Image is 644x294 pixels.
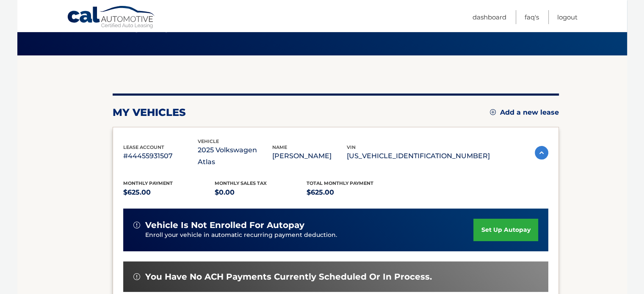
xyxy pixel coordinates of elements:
[198,138,219,144] span: vehicle
[272,144,287,150] span: name
[145,220,304,231] span: vehicle is not enrolled for autopay
[133,222,140,228] img: alert-white.svg
[347,150,490,162] p: [US_VEHICLE_IDENTIFICATION_NUMBER]
[123,144,164,150] span: lease account
[145,272,432,282] span: You have no ACH payments currently scheduled or in process.
[307,180,373,186] span: Total Monthly Payment
[67,5,156,30] a: Cal Automotive
[215,180,267,186] span: Monthly sales Tax
[307,187,398,198] p: $625.00
[215,187,307,198] p: $0.00
[473,219,538,241] a: set up autopay
[123,180,173,186] span: Monthly Payment
[133,273,140,280] img: alert-white.svg
[490,108,559,117] a: Add a new lease
[145,231,474,240] p: Enroll your vehicle in automatic recurring payment deduction.
[557,10,578,24] a: Logout
[113,106,186,119] h2: my vehicles
[272,150,347,162] p: [PERSON_NAME]
[525,10,539,24] a: FAQ's
[123,150,198,162] p: #44455931507
[347,144,356,150] span: vin
[490,109,496,115] img: add.svg
[123,187,215,198] p: $625.00
[198,144,272,168] p: 2025 Volkswagen Atlas
[473,10,506,24] a: Dashboard
[535,146,548,159] img: accordion-active.svg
